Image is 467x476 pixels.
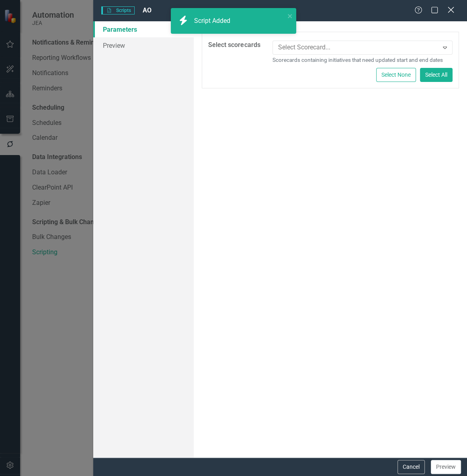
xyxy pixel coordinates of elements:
[272,56,453,64] small: Scorecards containing initiatives that need updated start and end dates
[397,460,425,474] button: Cancel
[93,21,194,37] a: Parameters
[376,68,416,82] button: Select None
[287,11,293,20] button: close
[431,460,461,474] button: Preview
[143,6,152,14] span: AO
[101,6,134,14] span: Scripts
[93,37,194,53] a: Preview
[194,16,232,26] div: Script Added
[420,68,453,82] button: Select All
[208,41,266,50] label: Select scorecards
